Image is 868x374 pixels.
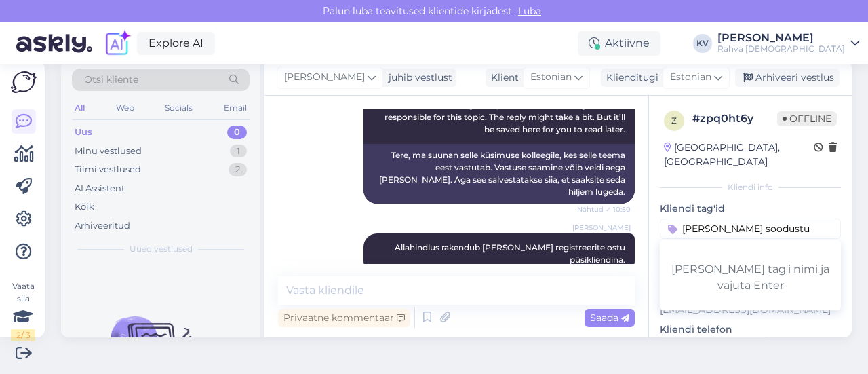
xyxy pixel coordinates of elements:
div: 0 [227,126,247,139]
div: Email [221,99,250,117]
span: Saada [590,312,629,324]
span: Uued vestlused [130,243,193,255]
div: Uus [75,126,92,139]
div: KV [693,34,712,53]
span: Otsi kliente [84,73,138,87]
div: AI Assistent [75,182,125,195]
div: Kõik [75,200,94,214]
div: All [72,99,87,117]
span: Estonian [670,70,711,85]
div: 2 / 3 [11,329,35,341]
div: juhib vestlust [383,71,452,85]
div: [GEOGRAPHIC_DATA], [GEOGRAPHIC_DATA] [664,141,814,169]
div: Klient [486,71,519,85]
div: Klienditugi [601,71,658,85]
div: Socials [162,99,195,117]
div: Privaatne kommentaar [278,309,410,327]
div: Tiimi vestlused [75,163,141,176]
span: z [671,115,677,126]
img: explore-ai [103,29,132,58]
input: Lisa tag [660,219,841,239]
span: Luba [514,5,545,17]
a: Explore AI [137,32,215,55]
div: Arhiveeri vestlus [735,69,840,87]
span: Allahindlus rakendub [PERSON_NAME] registreerite ostu püsikliendina. [395,242,627,265]
p: [EMAIL_ADDRESS][DOMAIN_NAME] [660,303,841,317]
div: Aktiivne [578,31,660,56]
div: Web [113,99,137,117]
div: Minu vestlused [75,145,142,158]
span: Estonian [530,70,572,85]
div: Arhiveeritud [75,219,130,233]
div: [PERSON_NAME] tag'i nimi ja vajuta Enter [665,261,835,294]
div: 1 [230,145,247,158]
div: Rahva [DEMOGRAPHIC_DATA] [717,43,845,54]
div: 2 [229,163,247,176]
div: Tere, ma suunan selle küsimuse kolleegile, kes selle teema eest vastutab. Vastuse saamine võib ve... [363,144,635,204]
div: # zpq0ht6y [692,111,777,127]
span: Nähtud ✓ 10:50 [577,204,631,214]
img: Askly Logo [11,71,37,93]
a: [PERSON_NAME]Rahva [DEMOGRAPHIC_DATA] [717,33,860,54]
div: Küsi telefoninumbrit [660,337,769,355]
div: Kliendi info [660,181,841,193]
div: [PERSON_NAME] [717,33,845,43]
p: Kliendi telefon [660,322,841,337]
span: [PERSON_NAME] [284,70,365,85]
span: Offline [777,111,837,126]
span: Hello, I am routing this question to the colleague who is responsible for this topic. The reply m... [384,100,627,134]
div: Vaata siia [11,280,35,341]
span: [PERSON_NAME] [572,223,631,233]
p: Kliendi tag'id [660,202,841,216]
